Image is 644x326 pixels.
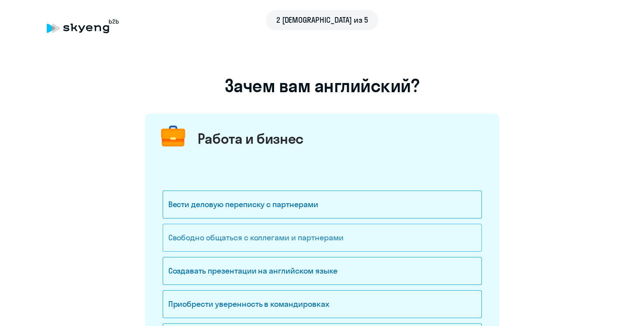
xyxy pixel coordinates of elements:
div: Вести деловую переписку с партнерами [163,191,482,218]
span: 2 [DEMOGRAPHIC_DATA] из 5 [276,14,368,26]
div: Приобрести уверенность в командировках [163,290,482,318]
div: Создавать презентации на английском языке [163,257,482,285]
div: Работа и бизнес [198,130,304,147]
img: briefcase.png [157,121,189,153]
div: Свободно общаться с коллегами и партнерами [163,224,482,252]
h1: Зачем вам английский? [145,75,499,96]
